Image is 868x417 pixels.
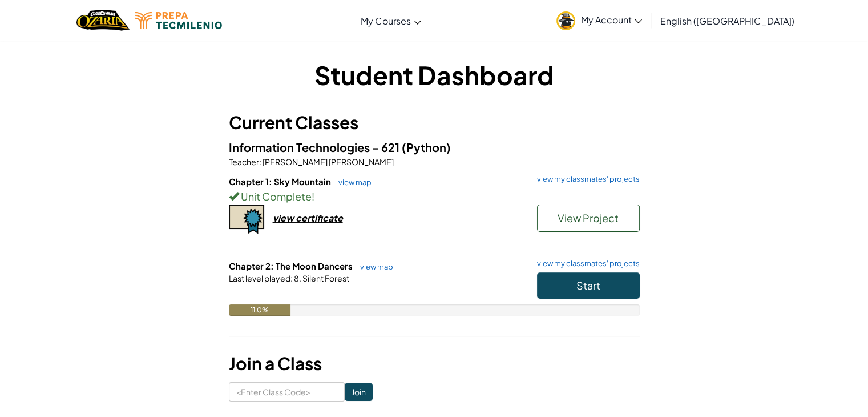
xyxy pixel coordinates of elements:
div: view certificate [273,212,343,224]
a: view my classmates' projects [531,260,640,267]
span: Chapter 1: Sky Mountain [229,176,333,187]
a: view certificate [229,212,343,224]
input: Join [345,383,373,401]
a: view my classmates' projects [531,175,640,183]
span: Silent Forest [301,273,349,283]
div: 11.0% [229,304,290,316]
span: Chapter 2: The Moon Dancers [229,260,354,271]
span: View Project [558,211,619,224]
span: : [259,157,261,167]
span: My Account [581,14,642,26]
h3: Current Classes [229,110,640,135]
span: Start [576,279,600,292]
span: Unit Complete [239,190,312,203]
a: English ([GEOGRAPHIC_DATA]) [655,5,800,36]
a: Ozaria by CodeCombat logo [76,9,130,32]
span: Information Technologies - 621 [229,140,402,154]
button: Start [537,272,640,299]
a: My Account [551,2,648,38]
button: View Project [537,205,640,232]
a: view map [333,178,372,187]
input: <Enter Class Code> [229,382,345,402]
img: Tecmilenio logo [135,12,222,29]
img: certificate-icon.png [229,205,264,234]
img: Home [76,9,130,32]
span: Teacher [229,157,259,167]
h1: Student Dashboard [229,57,640,93]
a: My Courses [355,5,427,36]
span: [PERSON_NAME] [PERSON_NAME] [261,157,394,167]
img: avatar [556,11,575,30]
span: (Python) [402,140,451,154]
span: ! [312,190,314,203]
span: My Courses [361,15,411,27]
span: 8. [293,273,301,283]
h3: Join a Class [229,351,640,376]
span: Last level played [229,273,290,283]
span: : [290,273,293,283]
span: English ([GEOGRAPHIC_DATA]) [660,15,794,27]
a: view map [354,262,393,271]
